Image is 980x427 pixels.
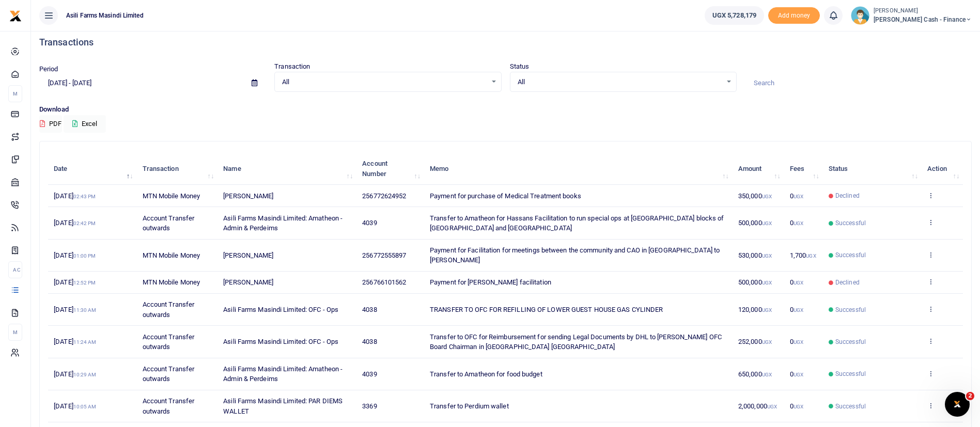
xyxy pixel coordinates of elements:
span: Asili Farms Masindi Limited: PAR DIEMS WALLET [223,397,343,415]
small: 12:52 PM [73,280,96,286]
span: Successful [835,337,866,346]
th: Amount: activate to sort column ascending [733,153,784,185]
span: Asili Farms Masindi Limited: Amatheon - Admin & Perdeims [223,365,343,383]
span: Transfer to Amatheon for Hassans Facilitation to run special ops at [GEOGRAPHIC_DATA] blocks of [... [430,214,724,232]
span: Payment for Facilitation for meetings between the community and CAO in [GEOGRAPHIC_DATA] to [PERS... [430,246,720,264]
span: [PERSON_NAME] [223,278,273,286]
span: 1,700 [790,251,816,259]
label: Status [510,61,530,72]
p: Download [39,104,972,115]
span: Successful [835,305,866,314]
span: 500,000 [738,219,772,227]
th: Transaction: activate to sort column ascending [136,153,217,185]
li: M [8,324,22,341]
span: 530,000 [738,251,772,259]
span: 0 [790,278,803,286]
li: Toup your wallet [768,7,820,24]
span: UGX 5,728,179 [712,10,756,21]
small: UGX [794,372,803,377]
span: 120,000 [738,306,772,313]
span: Account Transfer outwards [143,365,195,383]
li: M [8,85,22,102]
span: MTN Mobile Money [143,192,200,200]
span: All [518,77,722,87]
span: Asili Farms Masindi Limited [62,11,148,20]
span: 256772555897 [362,251,406,259]
span: All [282,77,486,87]
small: 11:30 AM [73,307,97,313]
span: Account Transfer outwards [143,397,195,415]
span: 0 [790,219,803,227]
small: UGX [762,372,772,377]
span: Asili Farms Masindi Limited: OFC - Ops [223,306,338,313]
span: Transfer to OFC for Reimbursement for sending Legal Documents by DHL to [PERSON_NAME] OFC Board C... [430,333,722,351]
small: 02:42 PM [73,220,96,226]
span: [DATE] [54,402,96,410]
button: PDF [39,115,62,133]
label: Period [39,64,58,74]
span: 0 [790,306,803,313]
span: 4039 [362,219,377,227]
small: UGX [762,339,772,345]
img: logo-small [9,10,22,22]
span: [DATE] [54,251,96,259]
small: 10:05 AM [73,404,97,409]
span: MTN Mobile Money [143,278,200,286]
span: [DATE] [54,192,96,200]
a: Add money [768,11,820,19]
span: Successful [835,369,866,378]
label: Transaction [274,61,310,72]
span: Successful [835,402,866,411]
small: UGX [794,194,803,199]
li: Ac [8,261,22,278]
input: Search [745,74,972,92]
span: Transfer to Amatheon for food budget [430,370,542,378]
small: UGX [794,220,803,226]
li: Wallet ballance [701,6,768,25]
span: [DATE] [54,338,96,345]
small: UGX [762,280,772,286]
span: 0 [790,192,803,200]
small: UGX [762,194,772,199]
span: 4038 [362,338,377,345]
a: UGX 5,728,179 [705,6,764,25]
span: Account Transfer outwards [143,301,195,319]
span: Asili Farms Masindi Limited: Amatheon - Admin & Perdeims [223,214,343,232]
span: Successful [835,250,866,260]
span: [DATE] [54,278,96,286]
th: Fees: activate to sort column ascending [784,153,823,185]
span: Payment for purchase of Medical Treatment books [430,192,581,200]
span: 3369 [362,402,377,410]
span: [PERSON_NAME] [223,192,273,200]
h4: Transactions [39,37,972,48]
small: UGX [762,253,772,259]
small: 11:24 AM [73,339,97,345]
span: 4038 [362,306,377,313]
span: MTN Mobile Money [143,251,200,259]
small: 02:43 PM [73,194,96,199]
small: UGX [767,404,777,409]
span: 252,000 [738,338,772,345]
span: 2 [966,392,974,400]
small: 10:29 AM [73,372,97,377]
span: 0 [790,402,803,410]
button: Excel [64,115,106,133]
span: Declined [835,278,860,287]
small: UGX [806,253,816,259]
th: Name: activate to sort column ascending [217,153,356,185]
small: UGX [762,220,772,226]
th: Action: activate to sort column ascending [922,153,963,185]
span: [DATE] [54,219,96,227]
span: 256766101562 [362,278,406,286]
small: UGX [794,280,803,286]
span: Account Transfer outwards [143,333,195,351]
small: 01:00 PM [73,253,96,259]
span: [PERSON_NAME] Cash - Finance [874,15,972,24]
input: select period [39,74,243,92]
a: profile-user [PERSON_NAME] [PERSON_NAME] Cash - Finance [851,6,972,25]
span: 650,000 [738,370,772,378]
th: Status: activate to sort column ascending [823,153,922,185]
span: TRANSFER TO OFC FOR REFILLING OF LOWER GUEST HOUSE GAS CYLINDER [430,306,663,313]
span: 0 [790,370,803,378]
small: [PERSON_NAME] [874,7,972,15]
